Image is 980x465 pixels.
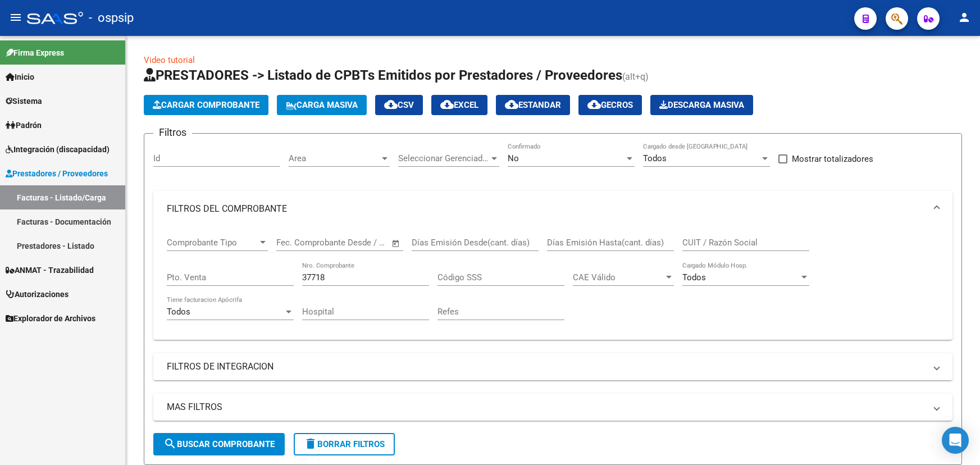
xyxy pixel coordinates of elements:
span: No [508,153,519,163]
mat-expansion-panel-header: FILTROS DE INTEGRACION [153,353,952,380]
span: Cargar Comprobante [153,100,259,110]
mat-icon: delete [304,437,317,450]
mat-expansion-panel-header: FILTROS DEL COMPROBANTE [153,191,952,227]
mat-icon: cloud_download [440,98,454,111]
span: Buscar Comprobante [163,439,275,449]
div: Open Intercom Messenger [942,427,969,454]
mat-icon: cloud_download [384,98,398,111]
span: Comprobante Tipo [167,238,258,248]
span: Mostrar totalizadores [792,152,873,166]
span: Borrar Filtros [304,439,385,449]
button: Open calendar [390,237,403,250]
span: CSV [384,100,414,110]
button: EXCEL [431,95,487,115]
button: Cargar Comprobante [144,95,268,115]
mat-panel-title: FILTROS DEL COMPROBANTE [167,203,926,215]
span: Estandar [505,100,561,110]
button: Descarga Masiva [650,95,753,115]
span: - ospsip [89,6,134,30]
span: CAE Válido [573,272,664,282]
mat-panel-title: MAS FILTROS [167,401,926,413]
span: Seleccionar Gerenciador [398,153,489,163]
button: Buscar Comprobante [153,433,285,455]
mat-icon: cloud_download [587,98,601,111]
div: FILTROS DEL COMPROBANTE [153,227,952,340]
span: Descarga Masiva [659,100,744,110]
mat-icon: menu [9,11,22,24]
span: ANMAT - Trazabilidad [6,264,94,276]
mat-icon: person [958,11,971,24]
app-download-masive: Descarga masiva de comprobantes (adjuntos) [650,95,753,115]
span: Gecros [587,100,633,110]
span: Firma Express [6,47,64,59]
button: Borrar Filtros [294,433,395,455]
span: EXCEL [440,100,478,110]
span: PRESTADORES -> Listado de CPBTs Emitidos por Prestadores / Proveedores [144,67,622,83]
button: Carga Masiva [277,95,367,115]
span: Inicio [6,71,34,83]
button: CSV [375,95,423,115]
span: Autorizaciones [6,288,69,300]
a: Video tutorial [144,55,195,65]
mat-icon: cloud_download [505,98,518,111]
span: Integración (discapacidad) [6,143,110,156]
button: Estandar [496,95,570,115]
mat-expansion-panel-header: MAS FILTROS [153,394,952,421]
input: Fecha inicio [276,238,322,248]
span: Carga Masiva [286,100,358,110]
span: Sistema [6,95,42,107]
span: Todos [682,272,706,282]
button: Gecros [578,95,642,115]
span: Explorador de Archivos [6,312,95,325]
input: Fecha fin [332,238,386,248]
span: Todos [167,307,190,317]
h3: Filtros [153,125,192,140]
mat-panel-title: FILTROS DE INTEGRACION [167,361,926,373]
span: Area [289,153,380,163]
mat-icon: search [163,437,177,450]
span: Todos [643,153,667,163]
span: Prestadores / Proveedores [6,167,108,180]
span: (alt+q) [622,71,649,82]
span: Padrón [6,119,42,131]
